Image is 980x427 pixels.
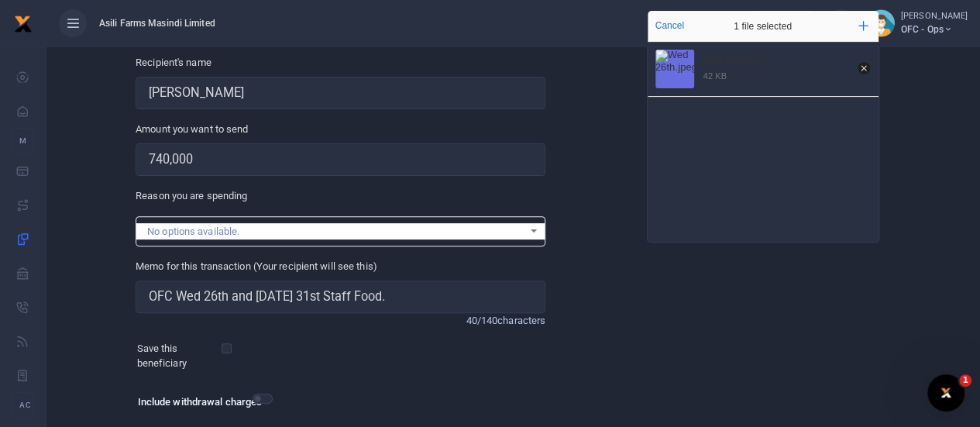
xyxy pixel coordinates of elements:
[697,11,829,42] div: 1 file selected
[497,315,545,326] span: characters
[147,224,523,239] div: No options available.
[12,392,33,418] li: Ac
[93,16,222,30] span: Asili Farms Masindi Limited
[655,50,694,88] img: Wed 26th.jpeg
[927,374,965,412] iframe: Intercom live chat
[703,56,849,68] div: Wed 26th.jpeg
[136,281,545,313] input: Enter extra information
[647,10,879,243] div: File Uploader
[136,143,545,176] input: UGX
[852,15,875,37] button: Add more files
[138,396,266,408] h6: Include withdrawal charges
[901,22,968,36] span: OFC - Ops
[703,71,727,81] div: 42 KB
[855,60,872,77] button: Remove file
[14,15,33,33] img: logo-small
[136,122,248,137] label: Amount you want to send
[136,55,211,71] label: Recipient's name
[901,10,968,23] small: [PERSON_NAME]
[136,77,545,109] input: Loading name...
[867,9,895,37] img: profile-user
[867,9,968,37] a: profile-user [PERSON_NAME] OFC - Ops
[466,315,497,326] span: 40/140
[136,188,247,204] label: Reason you are spending
[959,374,971,387] span: 1
[136,259,377,274] label: Memo for this transaction (Your recipient will see this)
[12,128,33,153] li: M
[651,15,689,36] button: Cancel
[14,17,33,29] a: logo-small logo-large logo-large
[137,341,225,371] label: Save this beneficiary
